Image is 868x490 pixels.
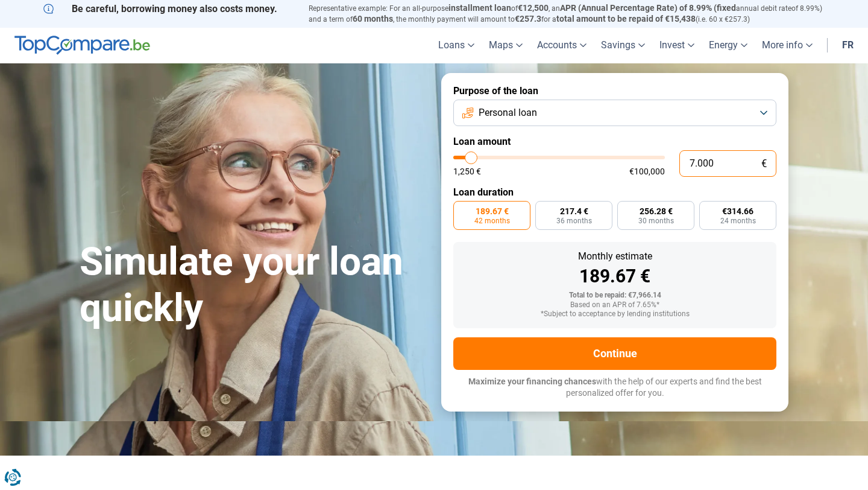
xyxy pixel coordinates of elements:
font: 256.28 € [640,206,673,216]
font: More info [762,39,803,51]
font: APR (Annual Percentage Rate) of 8.99% ( [560,3,717,13]
font: Loan amount [453,136,511,147]
a: Maps [482,28,530,63]
font: 24 months [720,217,756,225]
button: Personal loan [453,100,776,126]
font: total amount to be repaid of €15,438 [556,14,696,24]
font: *Subject to acceptance by lending institutions [541,310,690,318]
font: Loans [438,39,465,51]
font: 217.4 € [560,206,588,216]
font: installment loan [448,3,511,13]
font: Continue [593,347,637,360]
a: More info [755,28,820,63]
font: 1,250 € [453,167,481,176]
a: Invest [652,28,702,63]
a: Accounts [530,28,594,63]
font: Accounts [537,39,577,51]
font: , the monthly payment will amount to [393,15,515,24]
font: Monthly estimate [578,250,652,262]
font: for a [541,15,556,24]
font: 36 months [556,217,592,225]
font: Energy [709,39,738,51]
font: €12,500 [518,3,549,13]
font: annual debit rate [736,4,791,13]
font: Based on an APR of 7.65%* [570,301,659,309]
font: with the help of our experts and find the best personalized offer for you. [566,377,762,398]
font: of 8.99%) and a term of [309,4,822,24]
a: Loans [431,28,482,63]
font: €100,000 [629,167,665,176]
font: 189.67 € [579,266,650,287]
font: Savings [601,39,635,51]
a: fr [835,28,861,63]
font: Personal loan [479,107,537,118]
a: Savings [594,28,652,63]
font: Be careful, borrowing money also costs money. [72,3,277,14]
font: Maximize your financing chances [468,377,596,386]
font: €257.3 [515,14,541,24]
font: Maps [489,39,513,51]
font: of [511,4,518,13]
font: Invest [659,39,685,51]
font: 189.67 € [476,206,509,216]
img: TopCompare [14,36,150,55]
font: Purpose of the loan [453,85,538,97]
font: fixed [717,3,736,13]
font: Loan duration [453,186,514,198]
font: 42 months [474,217,510,225]
a: Energy [702,28,755,63]
font: fr [842,39,854,51]
font: €314.66 [722,206,753,216]
button: Continue [453,337,776,370]
font: 60 months [353,14,393,24]
font: Total to be repaid: €7,966.14 [569,291,661,299]
font: , an [549,4,560,13]
font: (i.e. 60 x €257.3) [696,15,750,24]
font: Simulate your loan quickly [80,239,403,331]
font: Representative example: For an all-purpose [309,4,448,13]
font: 30 months [638,217,674,225]
font: € [761,157,767,170]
